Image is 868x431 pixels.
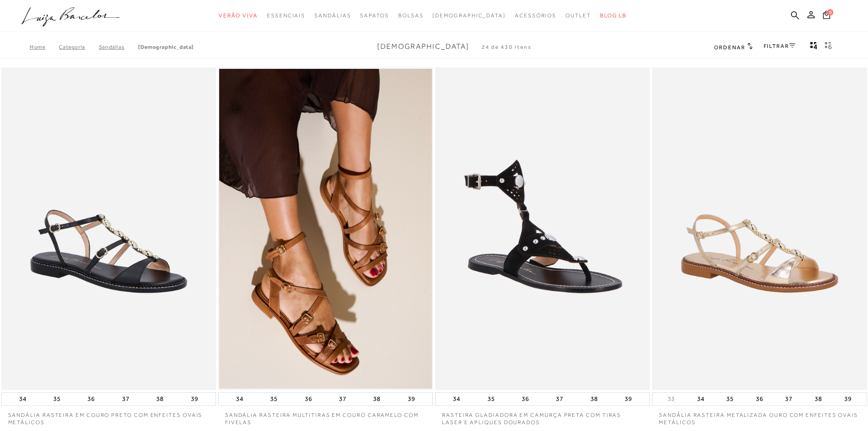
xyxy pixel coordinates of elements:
a: categoryNavScreenReaderText [398,7,424,24]
span: [DEMOGRAPHIC_DATA] [377,42,469,51]
button: 36 [85,393,98,405]
a: BLOG LB [600,7,627,24]
a: SANDÁLIA RASTEIRA MULTITIRAS EM COURO CARAMELO COM FIVELAS [218,406,433,427]
button: 37 [119,393,132,405]
button: 37 [782,393,795,405]
button: 39 [842,393,854,405]
button: 38 [588,393,601,405]
a: Home [30,44,59,50]
span: Outlet [565,12,591,19]
a: noSubCategoriesText [432,7,506,24]
a: categoryNavScreenReaderText [314,7,351,24]
button: 39 [622,393,635,405]
button: 34 [233,393,246,405]
a: SANDÁLIA RASTEIRA EM COURO PRETO COM ENFEITES OVAIS METÁLICOS [1,406,216,427]
span: Verão Viva [219,12,258,19]
a: SANDÁLIA RASTEIRA EM COURO PRETO COM ENFEITES OVAIS METÁLICOS SANDÁLIA RASTEIRA EM COURO PRETO CO... [2,69,215,389]
button: 35 [485,393,498,405]
a: categoryNavScreenReaderText [515,7,556,24]
span: 0 [827,9,833,16]
a: RASTEIRA GLADIADORA EM CAMURÇA PRETA COM TIRAS LASER E APLIQUES DOURADOS [435,406,650,427]
img: RASTEIRA GLADIADORA EM CAMURÇA PRETA COM TIRAS LASER E APLIQUES DOURADOS [436,69,649,389]
span: 24 de 430 itens [482,44,532,50]
button: 37 [553,393,566,405]
button: 0 [820,10,833,22]
button: 37 [336,393,349,405]
button: 34 [16,393,29,405]
a: SANDÁLIA RASTEIRA MULTITIRAS EM COURO CARAMELO COM FIVELAS SANDÁLIA RASTEIRA MULTITIRAS EM COURO ... [219,69,432,389]
span: Bolsas [398,12,424,19]
button: 39 [188,393,201,405]
a: categoryNavScreenReaderText [267,7,305,24]
a: SANDÁLIA RASTEIRA METALIZADA OURO COM ENFEITES OVAIS METÁLICOS SANDÁLIA RASTEIRA METALIZADA OURO ... [653,69,866,389]
button: 36 [302,393,315,405]
a: FILTRAR [764,43,796,49]
span: BLOG LB [600,12,627,19]
button: 36 [519,393,532,405]
a: categoryNavScreenReaderText [360,7,389,24]
button: 38 [154,393,166,405]
button: 38 [370,393,383,405]
button: 35 [267,393,280,405]
button: 33 [665,395,678,403]
a: RASTEIRA GLADIADORA EM CAMURÇA PRETA COM TIRAS LASER E APLIQUES DOURADOS RASTEIRA GLADIADORA EM C... [436,69,649,389]
a: [DEMOGRAPHIC_DATA] [138,44,194,50]
a: categoryNavScreenReaderText [219,7,258,24]
button: Mostrar 4 produtos por linha [807,41,820,53]
img: SANDÁLIA RASTEIRA METALIZADA OURO COM ENFEITES OVAIS METÁLICOS [653,69,866,389]
a: categoryNavScreenReaderText [565,7,591,24]
button: 38 [812,393,825,405]
span: Acessórios [515,12,556,19]
span: Sapatos [360,12,389,19]
button: 35 [51,393,63,405]
button: 34 [450,393,463,405]
button: gridText6Desc [822,41,835,53]
span: [DEMOGRAPHIC_DATA] [432,12,506,19]
button: 35 [724,393,736,405]
img: SANDÁLIA RASTEIRA MULTITIRAS EM COURO CARAMELO COM FIVELAS [219,69,432,389]
button: 36 [753,393,766,405]
span: Sandálias [314,12,351,19]
span: Ordenar [714,44,745,51]
span: Essenciais [267,12,305,19]
a: Categoria [59,44,98,50]
button: 39 [405,393,418,405]
a: SANDÁLIA RASTEIRA METALIZADA OURO COM ENFEITES OVAIS METÁLICOS [652,406,867,427]
img: SANDÁLIA RASTEIRA EM COURO PRETO COM ENFEITES OVAIS METÁLICOS [2,69,215,389]
a: SANDÁLIAS [99,44,138,50]
button: 34 [694,393,707,405]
